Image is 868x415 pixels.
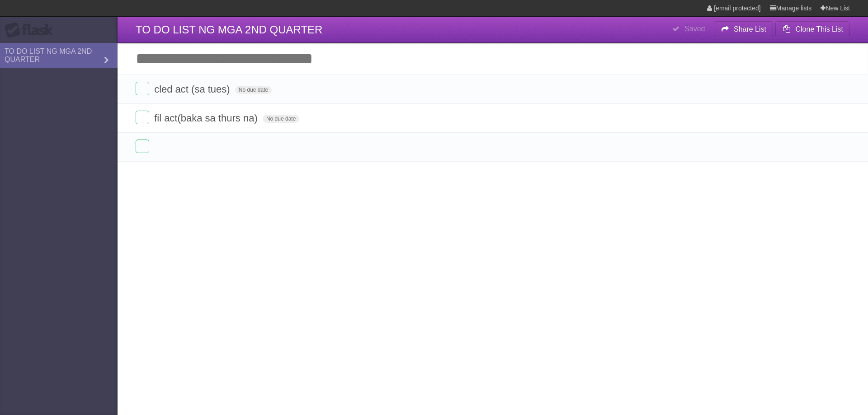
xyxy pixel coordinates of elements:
[154,84,232,95] span: cled act (sa tues)
[263,115,299,123] span: No due date
[136,82,149,95] label: Done
[714,5,761,12] span: [email protected]
[136,140,149,153] label: Done
[775,21,850,37] button: Clone This List
[235,86,272,94] span: No due date
[714,21,774,37] button: Share List
[734,25,766,33] b: Share List
[154,112,260,124] span: fil act(baka sa thurs na)
[5,22,59,38] div: Flask
[795,25,843,33] b: Clone This List
[136,111,149,124] label: Done
[684,25,705,33] b: Saved
[136,23,322,36] span: TO DO LIST NG MGA 2ND QUARTER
